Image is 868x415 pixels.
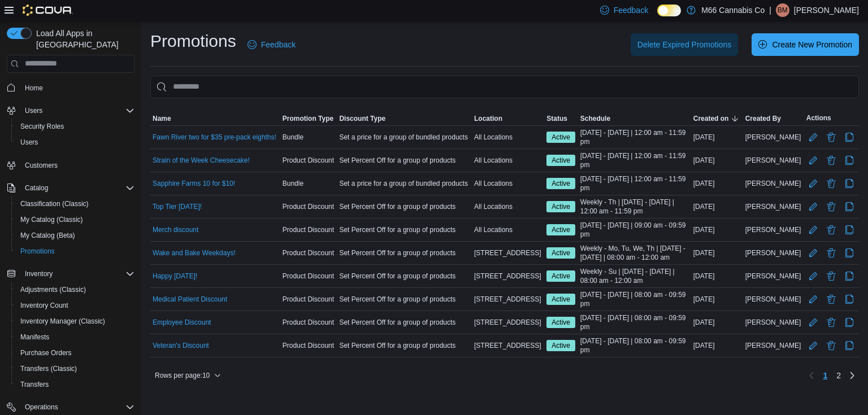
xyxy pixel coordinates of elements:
button: Clone Promotion [843,154,856,167]
span: Active [546,178,575,189]
span: Product Discount [283,225,334,234]
button: Edit Promotion [806,130,820,144]
button: Delete Promotion [824,246,838,260]
span: Transfers [20,380,49,389]
button: Inventory Manager (Classic) [11,313,139,329]
span: Active [552,178,570,189]
span: Delete Expired Promotions [637,39,732,50]
span: Inventory [25,269,53,278]
span: Product Discount [283,156,334,165]
span: [PERSON_NAME] [745,225,801,234]
button: Clone Promotion [843,200,856,213]
span: Inventory [20,267,134,281]
div: [DATE] [691,269,743,283]
button: Users [2,103,139,119]
span: My Catalog (Classic) [16,213,134,226]
div: [DATE] [691,316,743,329]
span: All Locations [474,179,513,188]
span: Purchase Orders [16,346,134,360]
ul: Pagination for table: [818,366,845,385]
button: Discount Type [337,112,472,125]
a: Employee Discount [153,318,211,327]
button: Delete Promotion [824,339,838,352]
button: Edit Promotion [806,339,820,352]
span: Promotions [20,247,55,256]
span: [DATE] - [DATE] | 08:00 am - 09:59 pm [580,337,689,355]
button: Purchase Orders [11,345,139,361]
a: My Catalog (Classic) [16,213,88,226]
button: Delete Promotion [824,177,838,190]
span: My Catalog (Classic) [20,215,83,224]
span: Operations [25,403,58,412]
span: Weekly - Su | [DATE] - [DATE] | 08:00 am - 12:00 am [580,267,689,285]
span: Product Discount [283,318,334,327]
a: Fawn River two for $35 pre-pack eighths! [153,133,276,142]
button: Edit Promotion [806,154,820,167]
button: Delete Promotion [824,269,838,283]
button: Promotions [11,243,139,259]
button: Create New Promotion [752,33,859,56]
button: Clone Promotion [843,246,856,260]
span: Active [546,201,575,212]
span: Dark Mode [657,16,658,17]
span: [PERSON_NAME] [745,272,801,281]
span: Feedback [261,39,296,50]
span: Weekly - Mo, Tu, We, Th | [DATE] - [DATE] | 08:00 am - 12:00 am [580,244,689,262]
span: Security Roles [16,120,134,133]
span: [DATE] - [DATE] | 09:00 am - 09:59 pm [580,221,689,239]
div: Set Percent Off for a group of products [337,339,472,352]
span: [DATE] - [DATE] | 12:00 am - 11:59 pm [580,174,689,193]
span: Status [546,114,567,123]
div: Set Percent Off for a group of products [337,269,472,283]
div: Set Percent Off for a group of products [337,154,472,167]
span: Discount Type [339,114,385,123]
button: Operations [20,400,63,414]
button: Security Roles [11,119,139,134]
span: [PERSON_NAME] [745,318,801,327]
span: Catalog [25,184,48,193]
button: Operations [2,399,139,415]
span: Active [546,270,575,282]
button: Clone Promotion [843,223,856,237]
div: [DATE] [691,154,743,167]
span: Adjustments (Classic) [20,285,86,294]
span: Create New Promotion [772,39,852,50]
span: Classification (Classic) [20,199,89,208]
button: Created By [743,112,804,125]
button: Edit Promotion [806,316,820,329]
button: Delete Promotion [824,292,838,306]
span: Users [25,106,42,115]
span: [STREET_ADDRESS] [474,272,541,281]
a: Wake and Bake Weekdays! [153,248,236,257]
span: All Locations [474,133,513,142]
span: BM [778,3,788,17]
span: Inventory Manager (Classic) [16,314,134,328]
span: Active [546,247,575,259]
span: Active [546,294,575,305]
a: Transfers [16,378,53,391]
div: [DATE] [691,292,743,306]
a: Inventory Manager (Classic) [16,314,110,328]
p: | [769,3,771,17]
span: Users [20,138,38,147]
button: Delete Expired Promotions [631,33,739,56]
button: Promotion Type [280,112,337,125]
button: Clone Promotion [843,292,856,306]
a: Customers [20,159,62,172]
div: [DATE] [691,246,743,260]
span: Weekly - Th | [DATE] - [DATE] | 12:00 am - 11:59 pm [580,198,689,216]
button: Classification (Classic) [11,196,139,212]
button: Clone Promotion [843,269,856,283]
a: Next page [845,369,859,382]
button: Inventory [20,267,57,281]
button: Edit Promotion [806,200,820,213]
span: Home [25,84,43,93]
div: [DATE] [691,339,743,352]
span: Catalog [20,181,134,195]
span: Name [153,114,171,123]
span: [PERSON_NAME] [745,133,801,142]
span: Active [546,340,575,351]
nav: Pagination for table: [805,366,859,385]
button: Previous page [805,369,818,382]
button: Users [20,104,47,117]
